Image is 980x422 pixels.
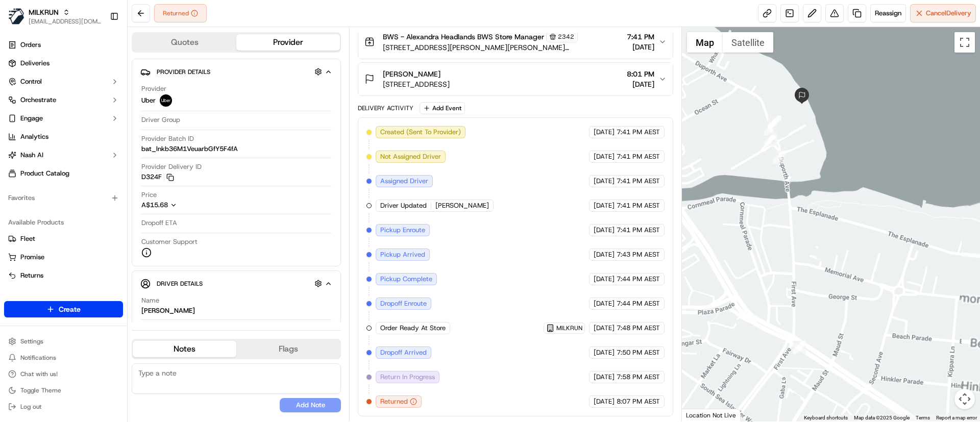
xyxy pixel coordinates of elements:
button: Nash AI [4,147,123,163]
span: [DATE] [594,201,615,210]
span: [DATE] [594,275,615,284]
a: Analytics [4,129,123,145]
span: 7:44 PM AEST [617,299,660,308]
span: Control [20,77,42,86]
div: Location Not Live [682,409,741,421]
span: Engage [20,114,43,123]
span: [DATE] [594,348,615,357]
span: [DATE] [594,177,615,186]
button: Promise [4,249,123,265]
span: [DATE] [594,299,615,308]
span: Analytics [20,132,48,141]
div: Available Products [4,214,123,231]
button: Keyboard shortcuts [804,414,848,421]
button: Notifications [4,351,123,365]
span: [PERSON_NAME] [383,69,440,79]
div: 5 [764,133,777,146]
div: Favorites [4,190,123,206]
button: D324F [141,172,174,182]
span: 7:41 PM AEST [617,128,660,137]
button: A$15.68 [141,201,231,210]
button: Notes [133,341,236,357]
button: Fleet [4,231,123,247]
button: Settings [4,334,123,349]
span: Create [59,304,81,314]
span: 7:41 PM AEST [617,201,660,210]
span: Orders [20,40,41,49]
span: Assigned Driver [380,177,428,186]
span: 7:48 PM AEST [617,324,660,333]
span: Toggle Theme [20,386,61,394]
span: Not Assigned Driver [380,152,441,161]
span: Notifications [20,354,56,362]
span: Cancel Delivery [926,9,971,18]
span: 2342 [558,33,574,41]
span: Settings [20,337,43,345]
span: 7:58 PM AEST [617,373,660,382]
div: 8 [768,116,781,129]
button: Map camera controls [954,389,975,409]
span: Price [141,190,157,200]
span: Provider [141,84,166,93]
span: Product Catalog [20,169,69,178]
span: Orchestrate [20,95,56,105]
span: [DATE] [594,128,615,137]
a: Terms (opens in new tab) [916,415,930,420]
button: Returned [154,4,207,22]
span: [STREET_ADDRESS] [383,79,450,89]
a: Promise [8,253,119,262]
span: [DATE] [594,152,615,161]
button: [EMAIL_ADDRESS][DOMAIN_NAME] [29,17,102,26]
span: Driver Group [141,115,180,125]
span: 7:50 PM AEST [617,348,660,357]
span: 7:43 PM AEST [617,250,660,259]
button: [PERSON_NAME][STREET_ADDRESS]8:01 PM[DATE] [358,63,672,95]
button: Show satellite imagery [723,32,773,53]
span: Provider Details [157,68,210,76]
span: Driver Details [157,280,203,288]
a: Fleet [8,234,119,243]
a: Product Catalog [4,165,123,182]
span: Returned [380,397,408,406]
button: MILKRUNMILKRUN[EMAIL_ADDRESS][DOMAIN_NAME] [4,4,106,29]
a: Report a map error [936,415,977,420]
img: Google [684,408,718,421]
span: [DATE] [627,42,654,52]
div: 9 [773,151,786,164]
button: MILKRUN [29,7,59,17]
span: Uber [141,96,156,105]
span: [PERSON_NAME] [435,201,489,210]
button: Toggle Theme [4,383,123,398]
span: Dropoff Enroute [380,299,427,308]
button: CancelDelivery [910,4,976,22]
span: Reassign [875,9,901,18]
button: Provider [236,34,340,51]
span: 7:41 PM AEST [617,226,660,235]
span: [DATE] [594,373,615,382]
span: bat_lnkb36M1VeuarbGfY5F4fA [141,144,238,154]
span: Chat with us! [20,370,58,378]
span: Order Ready At Store [380,324,446,333]
div: 7 [768,115,781,129]
span: Promise [20,253,44,262]
button: Chat with us! [4,367,123,381]
span: Nash AI [20,151,43,160]
button: Show street map [687,32,723,53]
span: 7:41 PM [627,32,654,42]
button: Add Event [420,102,465,114]
span: MILKRUN [556,324,582,332]
button: Control [4,73,123,90]
span: 7:41 PM AEST [617,152,660,161]
span: [STREET_ADDRESS][PERSON_NAME][PERSON_NAME][PERSON_NAME] [383,42,622,53]
img: MILKRUN [8,8,24,24]
a: Orders [4,37,123,53]
span: Pickup Arrived [380,250,425,259]
span: Deliveries [20,59,50,68]
button: Orchestrate [4,92,123,108]
button: Returns [4,267,123,284]
button: Toggle fullscreen view [954,32,975,53]
div: 4 [793,341,806,354]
